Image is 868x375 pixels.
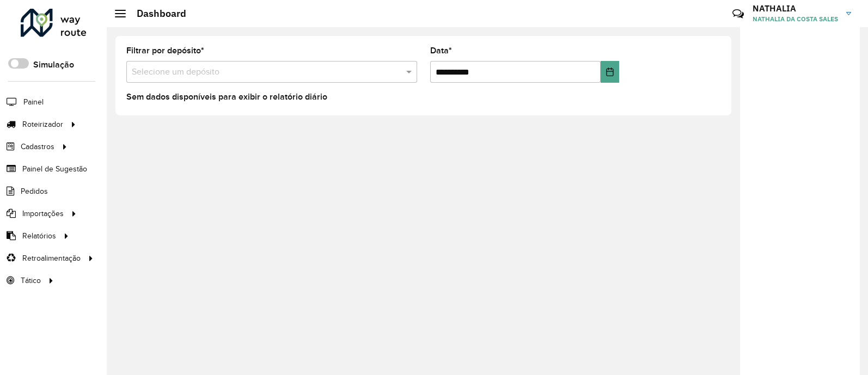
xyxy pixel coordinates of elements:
label: Filtrar por depósito [126,44,204,57]
span: Painel de Sugestão [22,163,87,175]
span: Pedidos [21,186,48,197]
span: Painel [23,96,44,108]
label: Data [430,44,452,57]
a: Contato Rápido [726,2,750,26]
span: Roteirizador [22,119,63,130]
button: Choose Date [601,61,619,83]
span: Importações [22,208,64,219]
span: NATHALIA DA COSTA SALES [753,14,838,24]
label: Sem dados disponíveis para exibir o relatório diário [126,90,327,103]
span: Cadastros [21,141,54,152]
span: Retroalimentação [22,253,81,264]
h3: NATHALIA [753,3,838,14]
label: Simulação [33,58,74,71]
h2: Dashboard [126,8,186,20]
span: Tático [21,275,41,286]
span: Relatórios [22,230,56,242]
